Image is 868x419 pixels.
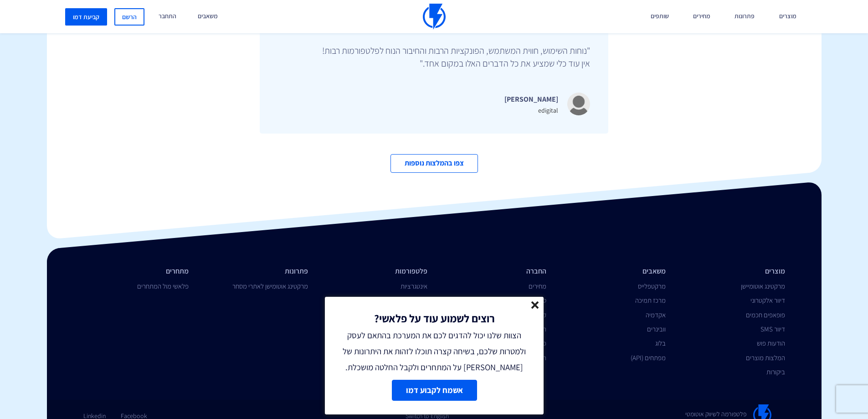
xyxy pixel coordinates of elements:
a: ביקורות [766,367,785,376]
a: קביעת דמו [65,8,107,26]
li: פתרונות [202,266,308,277]
a: פלאשי מול המתחרים [137,282,189,290]
a: וובינרים [647,325,666,333]
a: מרכז תמיכה [635,296,666,305]
li: החברה [441,266,547,277]
a: מפתחים (API) [631,353,666,362]
a: פופאפים חכמים [746,310,785,319]
a: אקדמיה [646,310,666,319]
a: מרקטינג אוטומיישן [741,282,785,290]
span: edigital [538,106,558,114]
a: צפו בהמלצות נוספות [390,154,478,173]
li: מוצרים [679,266,785,277]
a: בלוג [655,339,666,347]
a: הודעות פוש [757,339,785,347]
li: פלטפורמות [322,266,427,277]
p: [PERSON_NAME] [504,93,558,106]
a: אינטגרציות [401,282,427,290]
a: דיוור SMS [760,325,785,333]
p: "נוחות השימוש, חווית המשתמש, הפונקציות הרבות והחיבור הנוח לפלטפורמות רבות! אין עוד כלי שמציע את כ... [317,44,590,70]
a: מחירים [529,282,546,290]
img: unknown-user.jpg [567,93,590,115]
a: המלצות מוצרים [746,353,785,362]
a: הרשם [114,8,144,26]
a: מרקטינג אוטומישן לאתרי מסחר [232,282,308,290]
li: מתחרים [83,266,189,277]
li: משאבים [560,266,666,277]
a: מרקטפלייס [638,282,666,290]
a: דיוור אלקטרוני [750,296,785,305]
